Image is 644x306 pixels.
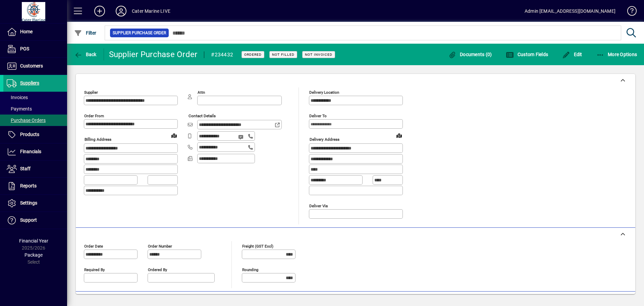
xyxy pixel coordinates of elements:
[20,63,43,69] span: Customers
[309,114,327,118] mat-label: Deliver To
[3,41,67,57] a: POS
[394,130,405,141] a: View on map
[3,115,67,126] a: Purchase Orders
[3,92,67,103] a: Invoices
[20,149,41,154] span: Financials
[3,58,67,75] a: Customers
[3,143,67,160] a: Financials
[7,106,32,112] span: Payments
[3,161,67,177] a: Staff
[67,48,104,60] app-page-header-button: Back
[448,52,492,57] span: Documents (0)
[504,48,550,60] button: Custom Fields
[113,30,166,36] span: Supplier Purchase Order
[148,244,172,248] mat-label: Order number
[233,129,250,145] button: Send SMS
[595,48,639,60] button: More Options
[84,90,98,95] mat-label: Supplier
[3,195,67,212] a: Settings
[110,5,132,17] button: Profile
[622,1,636,23] a: Knowledge Base
[109,49,198,60] div: Supplier Purchase Order
[244,52,262,57] span: Ordered
[560,48,584,60] button: Edit
[3,178,67,194] a: Reports
[148,267,167,272] mat-label: Ordered by
[72,27,98,39] button: Filter
[447,48,494,60] button: Documents (0)
[20,183,37,188] span: Reports
[74,30,97,36] span: Filter
[20,200,37,206] span: Settings
[3,24,67,40] a: Home
[20,166,31,171] span: Staff
[89,5,110,17] button: Add
[525,6,615,16] div: Admin [EMAIL_ADDRESS][DOMAIN_NAME]
[506,52,548,57] span: Custom Fields
[562,52,582,57] span: Edit
[309,203,328,208] mat-label: Deliver via
[84,244,103,248] mat-label: Order date
[211,49,233,60] div: #234432
[272,52,294,57] span: Not Filled
[242,267,258,272] mat-label: Rounding
[24,252,43,258] span: Package
[84,114,104,118] mat-label: Order from
[20,217,37,223] span: Support
[7,95,28,100] span: Invoices
[3,103,67,115] a: Payments
[242,244,273,248] mat-label: Freight (GST excl)
[7,118,46,123] span: Purchase Orders
[20,132,39,137] span: Products
[596,52,637,57] span: More Options
[132,6,170,16] div: Cater Marine LIVE
[3,126,67,143] a: Products
[169,130,179,141] a: View on map
[84,267,105,272] mat-label: Required by
[309,90,339,95] mat-label: Delivery Location
[3,212,67,229] a: Support
[305,52,332,57] span: Not Invoiced
[74,52,97,57] span: Back
[20,46,29,51] span: POS
[72,48,98,60] button: Back
[20,80,39,86] span: Suppliers
[198,90,205,95] mat-label: Attn
[20,29,33,34] span: Home
[19,238,48,244] span: Financial Year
